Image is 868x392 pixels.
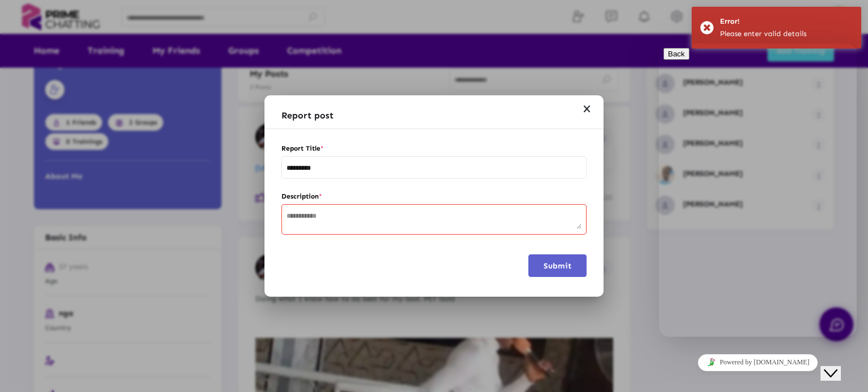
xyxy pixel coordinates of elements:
label: Report Title [281,142,587,155]
span: Submit [544,261,571,271]
label: Description [281,190,587,202]
iframe: chat widget [659,350,857,375]
div: Error! [720,15,853,28]
button: Submit [528,254,587,277]
h1: Report post [281,111,587,120]
iframe: chat widget [821,347,857,381]
iframe: chat widget [659,43,857,337]
div: Please enter valid details [720,28,853,40]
